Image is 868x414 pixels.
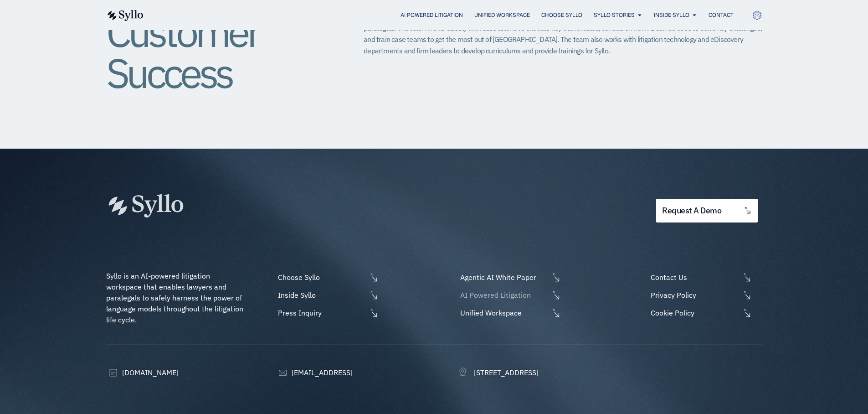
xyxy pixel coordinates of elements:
span: Choose Syllo [276,272,367,283]
span: Unified Workspace [458,307,549,318]
a: [STREET_ADDRESS] [458,367,539,378]
a: Contact Us [648,272,762,283]
a: [EMAIL_ADDRESS] [276,367,353,378]
span: Inside Syllo [276,290,367,300]
a: AI Powered Litigation [458,290,561,300]
span: Contact Us [648,272,740,283]
a: Press Inquiry [276,307,379,318]
a: Unified Workspace [458,307,561,318]
span: Agentic AI White Paper [458,272,549,283]
h2: Customer Success [106,11,328,93]
img: syllo [106,10,144,21]
a: Unified Workspace [474,11,530,19]
span: Cookie Policy [648,307,740,318]
span: Syllo is an AI-powered litigation workspace that enables lawyers and paralegals to safely harness... [106,271,245,324]
a: Choose Syllo [541,11,582,19]
a: AI Powered Litigation [401,11,463,19]
a: Agentic AI White Paper [458,272,561,283]
a: Privacy Policy [648,290,762,300]
a: Inside Syllo [276,290,379,300]
div: Menu Toggle [162,11,734,20]
a: Contact [709,11,734,19]
nav: Menu [162,11,734,20]
span: Press Inquiry [276,307,367,318]
span: request a demo [662,207,721,215]
a: [DOMAIN_NAME] [106,367,179,378]
span: [EMAIL_ADDRESS] [289,367,353,378]
a: Syllo Stories [594,11,635,19]
p: Syllo’s customer success team is a multi-disciplinary team of experienced AI experts, litigators,... [364,11,762,57]
a: request a demo [656,199,757,223]
a: Inside Syllo [654,11,689,19]
span: [DOMAIN_NAME] [120,367,179,378]
span: [STREET_ADDRESS] [472,367,539,378]
span: AI Powered Litigation [458,290,549,300]
span: Privacy Policy [648,290,740,300]
a: Cookie Policy [648,307,762,318]
a: Choose Syllo [276,272,379,283]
